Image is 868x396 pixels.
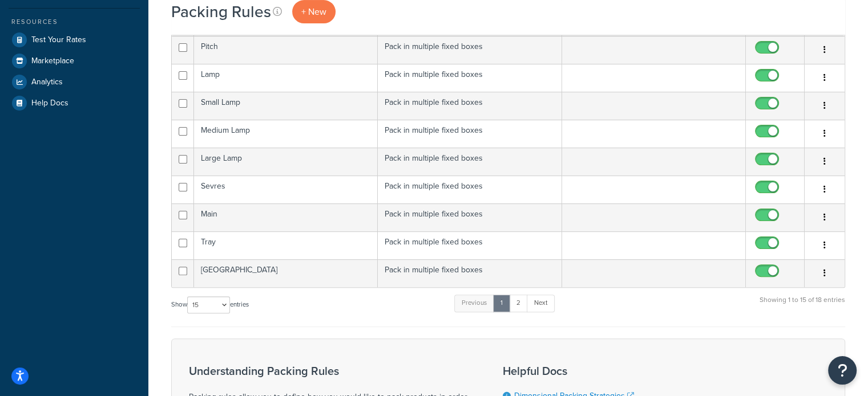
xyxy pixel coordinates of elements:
td: Pack in multiple fixed boxes [378,92,562,120]
a: 2 [509,295,528,312]
td: Tray [194,231,378,259]
a: Next [527,295,555,312]
td: Pack in multiple fixed boxes [378,148,562,175]
td: Pitch [194,36,378,64]
h3: Helpful Docs [503,365,710,377]
a: 1 [493,295,510,312]
div: Resources [9,17,140,27]
span: Test Your Rates [31,35,86,45]
h3: Understanding Packing Rules [189,365,474,377]
select: Showentries [187,296,230,313]
a: Previous [454,295,494,312]
td: Pack in multiple fixed boxes [378,36,562,64]
a: Test Your Rates [9,30,140,50]
h1: Packing Rules [171,1,271,23]
label: Show entries [171,296,249,313]
td: Main [194,203,378,231]
span: Help Docs [31,99,68,108]
td: Large Lamp [194,148,378,175]
td: Pack in multiple fixed boxes [378,203,562,231]
button: Open Resource Center [828,356,857,385]
td: Pack in multiple fixed boxes [378,259,562,287]
td: Medium Lamp [194,120,378,148]
td: Pack in multiple fixed boxes [378,175,562,203]
td: Sevres [194,175,378,203]
div: Showing 1 to 15 of 18 entries [760,293,845,318]
span: + New [301,5,326,18]
span: Analytics [31,77,63,87]
span: Marketplace [31,56,74,66]
a: Marketplace [9,51,140,71]
td: Small Lamp [194,92,378,120]
td: Pack in multiple fixed boxes [378,64,562,92]
td: Pack in multiple fixed boxes [378,231,562,259]
a: Analytics [9,72,140,92]
td: Lamp [194,64,378,92]
td: [GEOGRAPHIC_DATA] [194,259,378,287]
a: Help Docs [9,93,140,113]
td: Pack in multiple fixed boxes [378,120,562,148]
